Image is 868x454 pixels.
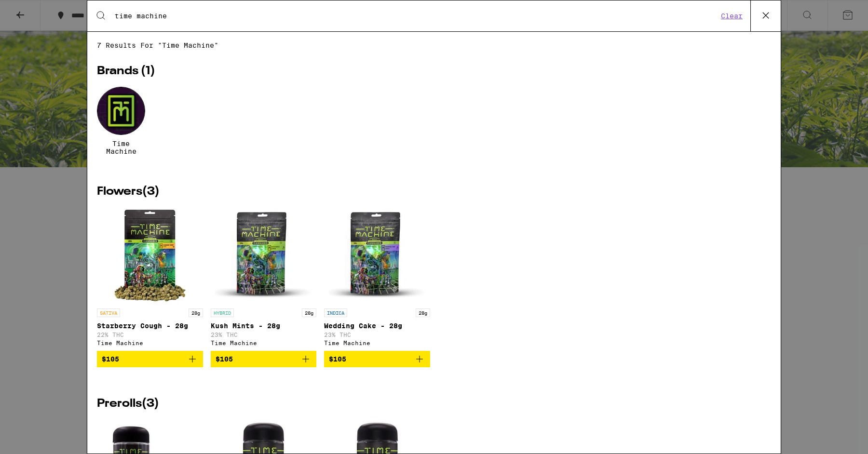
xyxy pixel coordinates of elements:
p: Kush Mints - 28g [211,322,317,330]
span: Time Machine [97,140,145,155]
span: $105 [329,355,346,363]
span: Hi. Need any help? [6,7,69,14]
span: 7 results for "time machine" [97,41,771,49]
span: $105 [216,355,233,363]
div: Time Machine [324,340,430,346]
img: Time Machine - Starberry Cough - 28g [102,207,198,304]
p: 23% THC [324,332,430,338]
input: Search for products & categories [114,12,718,20]
h2: Flowers ( 3 ) [97,186,771,198]
span: $105 [102,355,119,363]
button: Clear [718,12,746,20]
img: Time Machine - Kush Mints - 28g [215,207,312,304]
h2: Prerolls ( 3 ) [97,398,771,410]
p: 28g [416,308,430,317]
a: Open page for Kush Mints - 28g from Time Machine [211,207,317,351]
p: SATIVA [97,308,120,317]
button: Add to bag [324,351,430,367]
div: Time Machine [211,340,317,346]
a: Open page for Starberry Cough - 28g from Time Machine [97,207,203,351]
button: Add to bag [97,351,203,367]
p: INDICA [324,308,347,317]
p: HYBRID [211,308,234,317]
p: 28g [302,308,316,317]
p: 28g [189,308,203,317]
h2: Brands ( 1 ) [97,66,771,77]
a: Open page for Wedding Cake - 28g from Time Machine [324,207,430,351]
button: Add to bag [211,351,317,367]
div: Time Machine [97,340,203,346]
p: Wedding Cake - 28g [324,322,430,330]
p: 22% THC [97,332,203,338]
img: Time Machine - Wedding Cake - 28g [329,207,425,304]
p: Starberry Cough - 28g [97,322,203,330]
p: 23% THC [211,332,317,338]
